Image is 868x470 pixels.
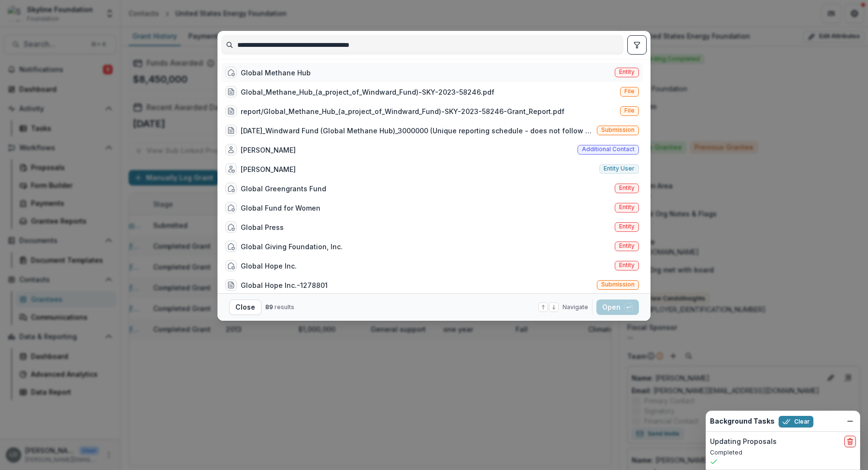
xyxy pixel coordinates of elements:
button: Open [596,299,639,315]
p: Completed [710,448,856,457]
div: Global Greengrants Fund [241,184,326,194]
span: File [624,88,635,95]
h2: Background Tasks [710,417,775,426]
span: Additional contact [582,146,635,153]
div: Global Methane Hub [241,68,311,78]
span: 89 [265,303,273,311]
button: Dismiss [844,415,856,427]
div: Global Fund for Women [241,203,320,213]
span: Entity [619,204,635,211]
h2: Updating Proposals [710,438,777,446]
div: Global Giving Foundation, Inc. [241,242,343,252]
button: toggle filters [627,35,647,55]
span: Submission [601,281,635,288]
span: File [624,107,635,114]
span: results [275,303,294,311]
span: Entity user [604,165,635,172]
span: Entity [619,185,635,191]
span: Submission [601,127,635,133]
div: [PERSON_NAME] [241,164,296,174]
div: Global Press [241,222,284,232]
div: Global Hope Inc. [241,261,297,271]
span: Entity [619,223,635,230]
span: Entity [619,69,635,75]
div: report/Global_Methane_Hub_(a_project_of_Windward_Fund)-SKY-2023-58246-Grant_Report.pdf [241,106,564,116]
button: Close [229,299,261,315]
div: Global_Methane_Hub_(a_project_of_Windward_Fund)-SKY-2023-58246.pdf [241,87,494,97]
div: Global Hope Inc.-1278801 [241,280,328,290]
span: Entity [619,262,635,269]
button: delete [844,436,856,447]
div: [DATE]_Windward Fund (Global Methane Hub)_3000000 (Unique reporting schedule - does not follow us... [241,126,593,136]
button: Clear [779,416,813,427]
span: Navigate [563,303,588,312]
span: Entity [619,242,635,249]
div: [PERSON_NAME] [241,145,296,155]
